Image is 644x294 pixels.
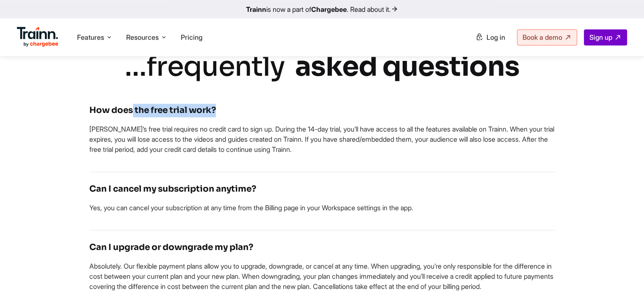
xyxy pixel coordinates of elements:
a: Log in [470,30,510,45]
p: Yes, you can cancel your subscription at any time from the Billing page in your Workspace setting... [89,203,555,213]
div: … [124,51,520,83]
p: Absolutely. Our flexible payment plans allow you to upgrade, downgrade, or cancel at any time. Wh... [89,261,555,291]
a: Sign up [584,29,627,45]
span: Log in [486,33,505,41]
i: frequently [146,49,285,84]
span: Resources [126,33,159,42]
b: asked questions [295,49,520,84]
img: Trainn Logo [17,27,58,47]
span: Book a demo [522,33,562,41]
h4: Can I cancel my subscription anytime? [89,182,555,196]
p: [PERSON_NAME]’s free trial requires no credit card to sign up. During the 14-day trial, you’ll ha... [89,124,555,154]
a: Book a demo [517,29,577,45]
a: Pricing [181,33,202,41]
b: Chargebee [311,5,347,14]
b: Trainn [246,5,266,14]
iframe: Chat Widget [602,253,644,294]
span: Sign up [589,33,612,41]
h4: Can I upgrade or downgrade my plan? [89,241,555,254]
span: Features [77,33,104,42]
h4: How does the free trial work? [89,104,555,117]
